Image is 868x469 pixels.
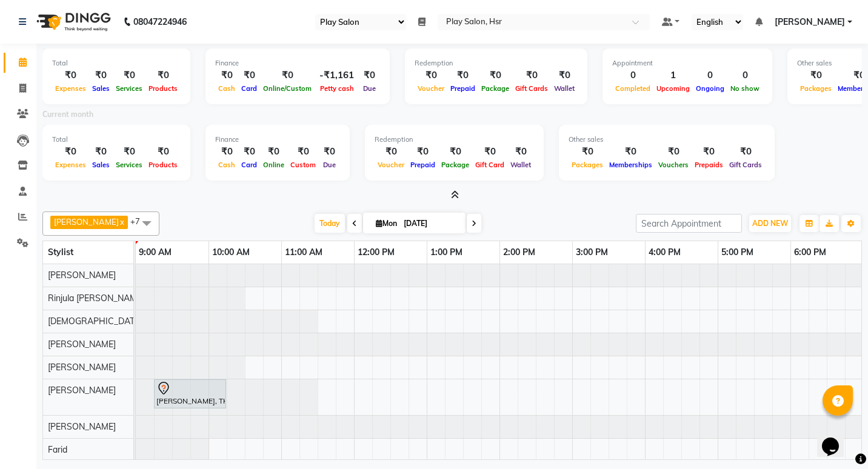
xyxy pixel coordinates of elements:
div: 0 [727,68,763,82]
div: ₹0 [89,145,113,159]
div: ₹0 [113,68,145,82]
div: Total [52,135,181,145]
button: ADD NEW [749,215,791,232]
b: 08047224946 [133,5,187,39]
span: [DEMOGRAPHIC_DATA][PERSON_NAME] [48,316,210,327]
div: ₹0 [692,145,726,159]
a: 9:00 AM [136,244,175,261]
span: [PERSON_NAME] [48,362,116,373]
a: x [119,217,124,227]
span: Wallet [507,161,534,169]
div: ₹0 [569,145,606,159]
span: Gift Card [472,161,507,169]
span: [PERSON_NAME] [48,270,116,281]
span: Online [260,161,287,169]
div: ₹0 [726,145,765,159]
span: Packages [797,84,835,93]
span: Prepaid [407,161,438,169]
div: ₹0 [472,145,507,159]
div: ₹0 [319,145,340,159]
div: ₹0 [145,145,181,159]
div: ₹0 [287,145,319,159]
div: -₹1,161 [315,68,359,82]
span: Mon [373,219,400,228]
span: Cash [215,161,238,169]
a: 1:00 PM [427,244,466,261]
span: Package [438,161,472,169]
span: Prepaids [692,161,726,169]
input: 2025-09-01 [400,215,461,233]
span: Prepaid [447,84,478,93]
div: ₹0 [89,68,113,82]
iframe: chat widget [817,421,856,457]
div: ₹0 [447,68,478,82]
a: 6:00 PM [791,244,829,261]
div: 0 [693,68,727,82]
span: Packages [569,161,606,169]
span: Expenses [52,161,89,169]
div: ₹0 [375,145,407,159]
div: Total [52,58,181,68]
div: ₹0 [606,145,655,159]
span: Expenses [52,84,89,93]
span: Services [113,161,145,169]
span: Completed [612,84,653,93]
span: Rinjula [PERSON_NAME] [48,293,144,304]
img: logo [31,5,114,39]
span: Online/Custom [260,84,315,93]
span: Gift Cards [512,84,551,93]
span: Sales [89,161,113,169]
span: Due [360,84,379,93]
span: Today [315,214,345,233]
div: ₹0 [359,68,380,82]
span: +7 [130,216,149,226]
div: 0 [612,68,653,82]
div: [PERSON_NAME], TK01, 09:15 AM-10:15 AM, Hair Cut [DEMOGRAPHIC_DATA] Style Director [155,381,225,407]
div: ₹0 [52,68,89,82]
div: Finance [215,135,340,145]
div: 1 [653,68,693,82]
span: [PERSON_NAME] [54,217,119,227]
span: Services [113,84,145,93]
div: ₹0 [797,68,835,82]
div: ₹0 [52,145,89,159]
input: Search Appointment [636,214,742,233]
span: Cash [215,84,238,93]
span: Memberships [606,161,655,169]
div: ₹0 [415,68,447,82]
span: Gift Cards [726,161,765,169]
a: 5:00 PM [718,244,756,261]
div: ₹0 [478,68,512,82]
span: ADD NEW [752,219,788,228]
span: No show [727,84,763,93]
label: Current month [42,109,93,120]
div: ₹0 [655,145,692,159]
a: 2:00 PM [500,244,538,261]
div: ₹0 [551,68,578,82]
div: ₹0 [260,145,287,159]
div: ₹0 [215,68,238,82]
span: Custom [287,161,319,169]
span: Voucher [375,161,407,169]
span: Vouchers [655,161,692,169]
span: Wallet [551,84,578,93]
span: Voucher [415,84,447,93]
span: Farid [48,444,67,455]
span: Card [238,161,260,169]
span: Ongoing [693,84,727,93]
div: Appointment [612,58,763,68]
div: ₹0 [113,145,145,159]
div: ₹0 [507,145,534,159]
span: Stylist [48,247,73,258]
span: [PERSON_NAME] [775,16,845,28]
div: ₹0 [260,68,315,82]
span: [PERSON_NAME] [48,421,116,432]
div: ₹0 [407,145,438,159]
div: Finance [215,58,380,68]
a: 4:00 PM [646,244,684,261]
a: 10:00 AM [209,244,253,261]
a: 12:00 PM [355,244,398,261]
span: Products [145,84,181,93]
span: [PERSON_NAME] [48,385,116,396]
span: Petty cash [317,84,357,93]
